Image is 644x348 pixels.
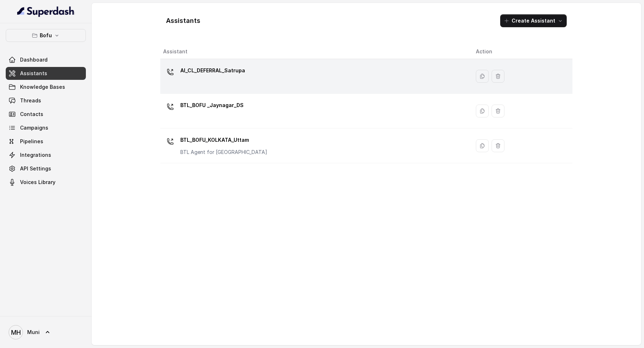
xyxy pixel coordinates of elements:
[180,149,267,156] p: BTL Agent for [GEOGRAPHIC_DATA]
[180,100,244,111] p: BTL_BOFU _Jaynagar_DS
[6,135,86,148] a: Pipelines
[20,165,51,172] span: API Settings
[20,179,55,186] span: Voices Library
[160,44,470,59] th: Assistant
[6,29,86,42] button: Bofu
[6,108,86,121] a: Contacts
[6,121,86,134] a: Campaigns
[20,124,48,131] span: Campaigns
[11,329,21,336] text: MH
[27,329,40,336] span: Muni
[180,65,245,76] p: AI_CL_DEFERRAL_Satrupa
[180,134,267,146] p: BTL_BOFU_KOLKATA_Uttam
[6,162,86,175] a: API Settings
[20,56,48,63] span: Dashboard
[6,94,86,107] a: Threads
[40,31,52,40] p: Bofu
[6,67,86,80] a: Assistants
[20,97,41,104] span: Threads
[6,322,86,342] a: Muni
[6,176,86,189] a: Voices Library
[500,14,567,27] button: Create Assistant
[166,15,200,26] h1: Assistants
[20,151,51,159] span: Integrations
[6,53,86,66] a: Dashboard
[20,83,65,91] span: Knowledge Bases
[6,81,86,93] a: Knowledge Bases
[6,149,86,161] a: Integrations
[20,70,47,77] span: Assistants
[470,44,572,59] th: Action
[20,138,43,145] span: Pipelines
[17,6,75,17] img: light.svg
[20,111,43,118] span: Contacts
